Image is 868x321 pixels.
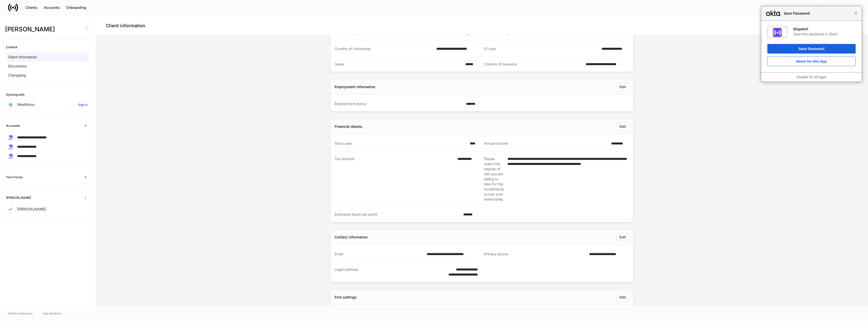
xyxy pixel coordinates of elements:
button: Edit [616,233,629,241]
a: Documents [6,62,90,71]
p: [PERSON_NAME] [17,207,46,212]
div: Save this password in Okta? [793,32,856,36]
div: Email [335,252,424,257]
div: Firm settings [335,295,357,300]
h3: [PERSON_NAME] [5,25,80,33]
a: Disable for all apps [796,75,826,79]
h6: Accounts [6,123,20,128]
div: Estimated liquid net worth [335,212,460,217]
div: Edit [619,124,626,129]
button: Edit [616,83,629,91]
button: Onboarding [63,4,90,12]
div: Legal address [335,267,432,277]
a: Client information [6,53,90,62]
div: Edit [619,295,626,300]
div: ID type [484,46,599,51]
div: Primary phone [484,252,586,257]
button: Save Password [767,44,856,54]
button: Clients [22,4,41,12]
button: Accounts [41,4,63,12]
h6: Content [6,45,17,50]
p: Changelog [8,73,26,78]
div: Country of issuance [484,62,583,67]
div: Please select the degree of risk you are willing to take for the investments across your relation... [484,156,504,202]
a: Data Disclaimer [43,311,62,315]
div: Dispatch [793,27,856,31]
div: Employment status [335,101,463,106]
div: Employment information [335,84,375,89]
h6: Sign in [78,102,88,107]
p: Wealthbox [17,102,35,107]
a: WealthboxSign in [6,100,90,109]
button: Edit [616,293,629,301]
p: Documents [8,64,27,69]
a: [PERSON_NAME] [6,205,90,214]
span: Close [854,11,858,15]
div: Country of citizenship [335,46,433,51]
div: Clients [25,5,37,10]
button: Never for this App [767,57,856,66]
div: Since year [335,141,467,146]
img: IoaI0QAAAAZJREFUAwDpn500DgGa8wAAAABJRU5ErkJggg== [773,28,782,37]
div: Financial details [335,124,362,129]
div: Onboarding [66,5,86,10]
h6: Syncing with [6,92,24,97]
div: Annual income [484,141,608,146]
h6: [PERSON_NAME] [6,195,31,200]
p: Client information [8,55,37,60]
span: © 2025 OneAdvisory [8,311,33,315]
a: Changelog [6,71,90,80]
h4: Client information [106,23,145,29]
div: Edit [619,84,626,89]
div: Contact information [335,235,368,240]
div: Issuer [335,62,462,67]
div: Accounts [44,5,60,10]
div: Edit [619,235,626,240]
h6: Firm Forms [6,175,22,180]
span: Save Password [781,10,854,16]
button: Edit [616,122,629,131]
div: Tax bracket [335,156,454,202]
